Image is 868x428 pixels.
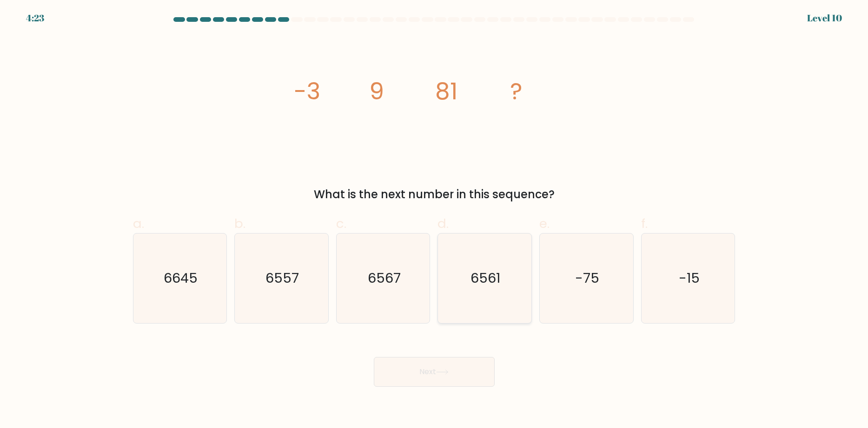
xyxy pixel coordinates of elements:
[368,269,401,287] text: 6567
[293,75,320,108] tspan: -3
[336,214,346,233] span: c.
[807,11,842,25] div: Level 10
[374,357,495,387] button: Next
[437,214,449,233] span: d.
[234,214,245,233] span: b.
[369,75,384,108] tspan: 9
[510,75,522,108] tspan: ?
[575,269,599,287] text: -75
[133,214,144,233] span: a.
[641,214,648,233] span: f.
[679,269,700,287] text: -15
[471,269,501,287] text: 6561
[435,75,457,108] tspan: 81
[265,269,299,287] text: 6557
[539,214,550,233] span: e.
[26,11,44,25] div: 4:23
[139,186,730,203] div: What is the next number in this sequence?
[164,269,198,287] text: 6645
